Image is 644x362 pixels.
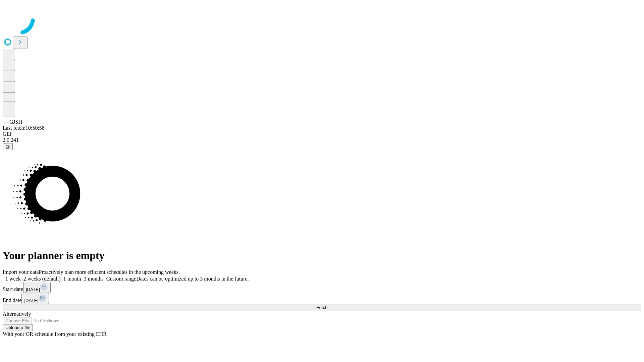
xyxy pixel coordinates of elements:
[3,293,641,304] div: End date
[3,311,31,317] span: Alternatively
[3,282,641,293] div: Start date
[3,324,33,331] button: Upload a file
[21,293,49,304] button: [DATE]
[3,331,107,337] span: With your OR schedule from your existing EHR
[3,304,641,311] button: Fetch
[26,287,40,292] span: [DATE]
[3,137,641,143] div: 2.0.241
[84,276,104,282] span: 3 months
[3,269,39,275] span: Import your data
[3,131,641,137] div: GEI
[106,276,136,282] span: Custom range
[39,269,180,275] span: Proactively plan more efficient schedules in the upcoming weeks.
[23,276,61,282] span: 2 weeks (default)
[63,276,81,282] span: 1 month
[5,144,10,149] span: @
[5,276,21,282] span: 1 week
[3,143,13,150] button: @
[3,125,45,131] span: Last fetch: 10:50:58
[3,249,641,262] h1: Your planner is empty
[23,282,51,293] button: [DATE]
[24,298,38,303] span: [DATE]
[9,119,22,125] span: GJSH
[136,276,249,282] span: Dates can be optimized up to 3 months in the future.
[316,305,327,310] span: Fetch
